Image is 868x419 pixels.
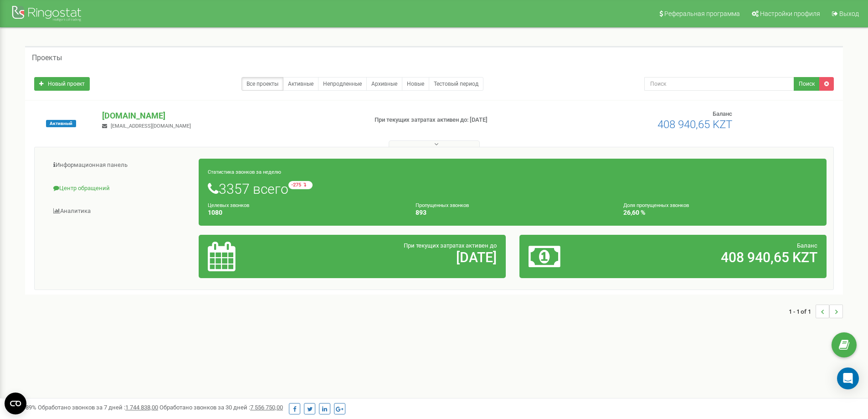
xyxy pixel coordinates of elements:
[366,77,402,91] a: Архивные
[416,209,610,216] h4: 893
[208,181,817,197] h1: 3357 всего
[5,393,26,414] button: Open CMP widget
[46,120,76,127] span: Активный
[241,77,283,91] a: Все проекты
[623,209,817,216] h4: 26,60 %
[402,77,429,91] a: Новые
[794,77,820,91] button: Поиск
[32,54,62,62] h5: Проекты
[789,295,843,327] nav: ...
[159,404,283,411] span: Обработано звонков за 30 дней :
[404,242,497,249] span: При текущих затратах активен до
[760,10,820,17] span: Настройки профиля
[318,77,367,91] a: Непродленные
[41,154,199,176] a: Информационная панель
[429,77,483,91] a: Тестовый период
[623,202,689,208] small: Доля пропущенных звонков
[283,77,318,91] a: Активные
[288,181,313,189] small: -275
[837,367,859,389] div: Open Intercom Messenger
[644,77,794,91] input: Поиск
[839,10,859,17] span: Выход
[664,10,740,17] span: Реферальная программа
[38,404,158,411] span: Обработано звонков за 7 дней :
[111,123,191,129] span: [EMAIL_ADDRESS][DOMAIN_NAME]
[34,77,90,91] a: Новый проект
[375,116,564,124] p: При текущих затратах активен до: [DATE]
[416,202,469,208] small: Пропущенных звонков
[41,200,199,222] a: Аналитика
[125,404,158,411] u: 1 744 838,00
[629,250,817,265] h2: 408 940,65 KZT
[713,110,732,117] span: Баланс
[102,110,360,122] p: [DOMAIN_NAME]
[789,305,816,318] span: 1 - 1 of 1
[208,202,249,208] small: Целевых звонков
[208,169,281,175] small: Статистика звонков за неделю
[250,404,283,411] u: 7 556 750,00
[657,118,732,131] span: 408 940,65 KZT
[41,177,199,200] a: Центр обращений
[208,209,402,216] h4: 1080
[308,250,497,265] h2: [DATE]
[797,242,817,249] span: Баланс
